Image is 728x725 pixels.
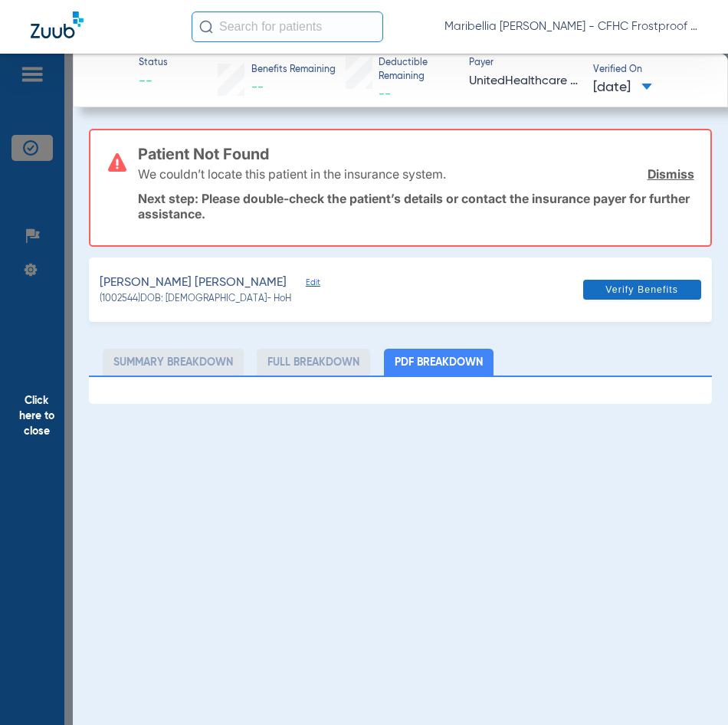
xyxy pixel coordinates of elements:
[469,57,579,71] span: Payer
[651,651,728,725] iframe: Chat Widget
[192,11,383,42] input: Search for patients
[648,166,694,182] a: Dismiss
[605,284,678,296] span: Verify Benefits
[103,349,244,376] li: Summary Breakdown
[139,57,168,71] span: Status
[593,64,703,77] span: Verified On
[379,57,455,84] span: Deductible Remaining
[138,191,694,221] p: Next step: Please double-check the patient’s details or contact the insurance payer for further a...
[379,88,391,100] span: --
[583,280,701,300] button: Verify Benefits
[251,64,336,77] span: Benefits Remaining
[138,146,694,162] h3: Patient Not Found
[251,81,264,93] span: --
[139,72,168,91] span: --
[384,349,494,376] li: PDF Breakdown
[100,293,291,307] span: (1002544) DOB: [DEMOGRAPHIC_DATA] - HoH
[593,78,652,97] span: [DATE]
[31,11,84,38] img: Zuub Logo
[138,166,446,182] p: We couldn’t locate this patient in the insurance system.
[257,349,370,376] li: Full Breakdown
[469,72,579,91] span: UnitedHealthcare [US_STATE] - (HUB)
[306,277,320,292] span: Edit
[100,274,287,293] span: [PERSON_NAME] [PERSON_NAME]
[108,153,126,172] img: error-icon
[444,19,697,34] span: Maribellia [PERSON_NAME] - CFHC Frostproof Dental
[199,20,213,34] img: Search Icon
